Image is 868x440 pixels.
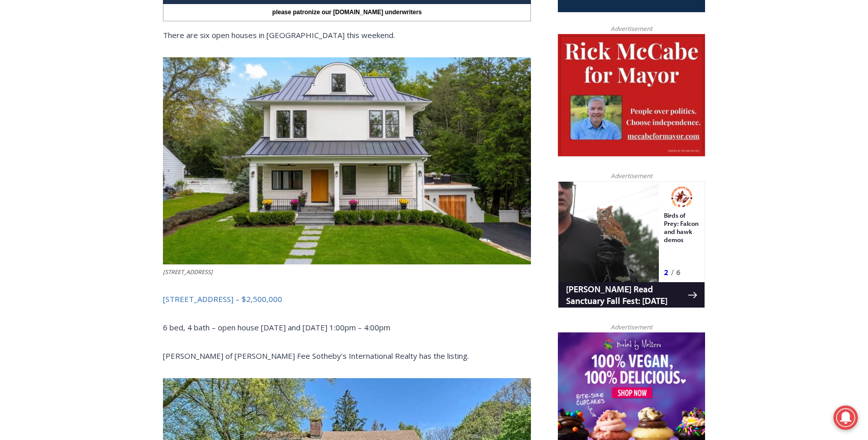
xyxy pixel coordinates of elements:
div: 2 [106,86,111,96]
div: / [113,86,116,96]
div: 6 [118,86,123,96]
p: 6 bed, 4 bath – open house [DATE] and [DATE] 1:00pm – 4:00pm [163,321,531,333]
span: Advertisement [600,322,662,332]
figcaption: [STREET_ADDRESS] [163,267,531,277]
p: [PERSON_NAME] of [PERSON_NAME] Fee Sotheby’s International Realty has the listing. [163,350,531,362]
img: 3 Overdale Road, Rye [163,57,531,264]
div: Birds of Prey: Falcon and hawk demos [106,30,142,83]
div: please patronize our [DOMAIN_NAME] underwriters [163,4,531,21]
a: [PERSON_NAME] Read Sanctuary Fall Fest: [DATE] [1,101,147,126]
span: Advertisement [600,24,662,33]
a: Intern @ [DOMAIN_NAME] [244,98,492,126]
p: There are six open houses in [GEOGRAPHIC_DATA] this weekend. [163,29,531,41]
span: Advertisement [600,171,662,181]
img: McCabe for Mayor [558,34,705,157]
div: "We would have speakers with experience in local journalism speak to us about their experiences a... [256,1,480,98]
a: [STREET_ADDRESS] – $2,500,000 [163,294,282,304]
h4: [PERSON_NAME] Read Sanctuary Fall Fest: [DATE] [8,102,130,125]
span: Intern @ [DOMAIN_NAME] [265,101,471,124]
